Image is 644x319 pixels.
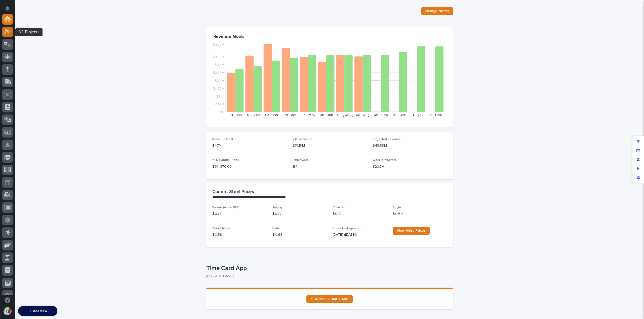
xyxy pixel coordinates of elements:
[293,143,367,148] p: $31.19M
[373,164,447,169] p: $20.7M
[634,164,643,173] div: Preview as
[5,94,13,102] img: Brittany Wendell
[429,113,442,117] text: 12 - Dec
[634,155,643,164] div: Manage users
[272,211,327,217] p: $ 0.77
[5,28,92,36] p: How can we help?
[11,56,20,65] img: 4614488137333_bcb353cd0bb836b1afe7_72.png
[333,211,387,217] p: $ 0.71
[16,99,41,103] span: [PERSON_NAME]
[206,265,451,272] p: Time Card App
[293,138,312,141] span: YTD Revenue
[293,159,309,162] span: Employees
[78,72,92,78] button: See all
[333,232,387,237] p: [DATE] ([DATE])
[23,56,83,61] div: Start new chat
[374,113,388,117] text: 09 - Sep
[284,113,297,117] text: 04 - Apr
[215,63,224,67] tspan: $3.3M
[2,306,13,316] button: users-avatar
[373,138,401,141] span: Projected Revenue
[265,113,278,117] text: 03 - Mar
[212,189,254,195] h2: Current Steel Prices
[10,99,14,103] img: 1736555164131-43832dd5-751b-4058-ba23-39d91318e5a0
[214,102,224,106] tspan: $550K
[50,132,61,136] span: Pylon
[5,56,14,65] img: 1736555164131-43832dd5-751b-4058-ba23-39d91318e5a0
[45,86,55,90] span: [DATE]
[212,138,233,141] span: Revenue Goal
[373,143,447,148] p: $48.59M
[333,206,344,209] span: Channel
[411,113,423,117] text: 11 - Nov
[272,227,280,230] span: Plate
[2,295,13,305] button: Open support chat
[18,306,57,316] button: Add new
[373,159,397,162] span: Work in Progress
[310,297,349,301] span: ⏲ ACCESS TIME CARD
[6,6,13,14] div: Notifications
[213,55,224,59] tspan: $3.85M
[42,99,44,103] span: •
[421,7,453,15] button: Change Notice
[336,113,353,117] text: 07 - [DATE]
[212,227,230,230] span: Sheet Metal
[3,118,29,127] a: 📖Help Docs
[23,61,69,65] div: We're available if you need us!
[425,9,450,14] span: Change Notice
[634,173,643,182] div: App settings
[5,5,15,15] img: Stacker
[215,79,224,82] tspan: $2.2M
[212,143,287,148] p: $47M
[229,113,242,117] text: 01 - Jan
[206,274,449,278] p: [PERSON_NAME]
[16,86,41,90] span: [PERSON_NAME]
[35,132,61,136] a: Powered byPylon
[212,206,239,209] span: Beams (under 55#)
[5,120,9,124] div: 📖
[216,94,224,98] tspan: $1.1M
[212,232,266,237] p: $ 0.59
[29,118,66,127] a: 🔗Onboarding Call
[247,113,260,117] text: 02 - Feb
[634,146,643,155] div: Manage fields and data
[212,159,239,162] span: YTD Contributions
[356,113,370,117] text: 08 - Aug
[213,87,224,90] tspan: $1.65M
[213,71,224,75] tspan: $2.75M
[5,20,92,28] p: Welcome 👋
[634,137,643,146] div: Edit layout
[10,86,14,90] img: 1736555164131-43832dd5-751b-4058-ba23-39d91318e5a0
[212,211,266,217] p: $ 0.74
[5,73,34,77] div: Past conversations
[293,164,367,169] p: 181
[393,206,401,209] span: Angle
[31,120,35,124] div: 🔗
[5,81,13,89] img: Brittany
[393,227,430,235] a: View More Prices
[320,113,333,117] text: 06 - Jun
[86,57,92,63] button: Start new chat
[393,211,447,217] p: $ 0.69
[36,120,64,125] span: Onboarding Call
[45,99,55,103] span: [DATE]
[272,232,327,237] p: $ 0.68
[397,229,426,232] span: View More Prices
[213,43,224,47] tspan: $4.77M
[272,206,282,209] span: Tubing
[393,113,405,117] text: 10 - Oct
[220,110,224,114] tspan: $0
[301,113,315,117] text: 05 - May
[213,34,446,40] p: Revenue Goals
[212,164,287,169] p: $ 311,870.00
[42,86,44,90] span: •
[306,295,353,303] a: ⏲ ACCESS TIME CARD
[10,120,27,125] span: Help Docs
[2,3,13,14] button: Notifications
[333,227,361,230] span: Prices Last Updated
